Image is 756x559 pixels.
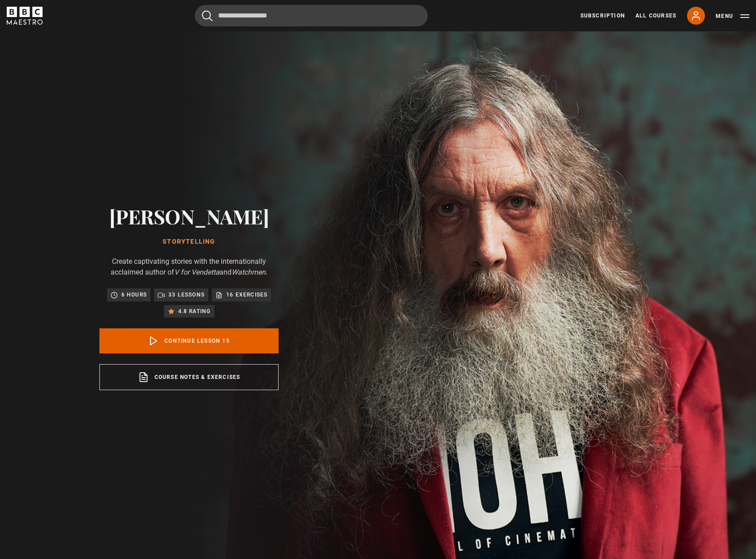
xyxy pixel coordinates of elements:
[7,7,43,25] svg: BBC Maestro
[232,268,266,276] i: Watchmen
[195,5,428,26] input: Search
[636,12,676,20] a: All Courses
[99,205,279,228] h2: [PERSON_NAME]
[99,238,279,245] h1: Storytelling
[174,268,219,276] i: V for Vendetta
[580,12,625,20] a: Subscription
[121,290,147,299] p: 6 hours
[99,364,279,390] a: Course notes & exercises
[202,10,213,21] button: Submit the search query
[716,12,749,21] button: Toggle navigation
[178,307,211,316] p: 4.8 rating
[99,328,279,353] a: Continue lesson 15
[168,290,205,299] p: 33 lessons
[226,290,267,299] p: 16 exercises
[99,256,279,278] p: Create captivating stories with the internationally acclaimed author of and .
